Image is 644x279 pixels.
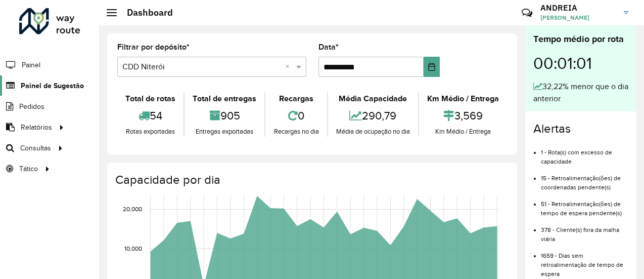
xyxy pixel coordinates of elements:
div: Média Capacidade [331,93,416,105]
div: 00:01:01 [533,46,628,81]
h3: ANDREIA [540,3,616,13]
div: 54 [120,105,181,127]
div: 905 [187,105,262,127]
div: 0 [268,105,324,127]
div: 290,79 [331,105,416,127]
label: Data [318,41,339,53]
h4: Capacidade por dia [115,173,507,187]
span: Tático [19,164,38,174]
text: 10,000 [124,245,142,252]
div: Total de entregas [187,93,262,105]
div: Km Médio / Entrega [422,93,504,105]
div: Recargas no dia [268,127,324,137]
label: Filtrar por depósito [117,41,190,53]
li: 15 - Retroalimentação(ões) de coordenadas pendente(s) [541,166,628,192]
li: 1 - Rota(s) com excesso de capacidade [541,140,628,166]
div: Média de ocupação no dia [331,127,416,137]
span: Painel [22,60,40,70]
span: [PERSON_NAME] [540,13,616,22]
span: Relatórios [21,122,52,133]
div: Tempo médio por rota [533,32,628,46]
li: 1659 - Dias sem retroalimentação de tempo de espera [541,244,628,278]
h4: Alertas [533,122,628,136]
div: Entregas exportadas [187,127,262,137]
span: Consultas [20,143,51,153]
li: 378 - Cliente(s) fora da malha viária [541,218,628,244]
span: Painel de Sugestão [21,81,84,91]
text: 20,000 [123,206,142,213]
div: 3,569 [422,105,504,127]
div: Rotas exportadas [120,127,181,137]
li: 51 - Retroalimentação(ões) de tempo de espera pendente(s) [541,192,628,218]
div: 32,22% menor que o dia anterior [533,81,628,105]
div: Total de rotas [120,93,181,105]
span: Pedidos [19,101,44,112]
a: Contato Rápido [516,2,538,24]
div: Km Médio / Entrega [422,127,504,137]
div: Recargas [268,93,324,105]
button: Choose Date [424,57,440,77]
h2: Dashboard [117,7,173,18]
span: Clear all [285,61,294,73]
